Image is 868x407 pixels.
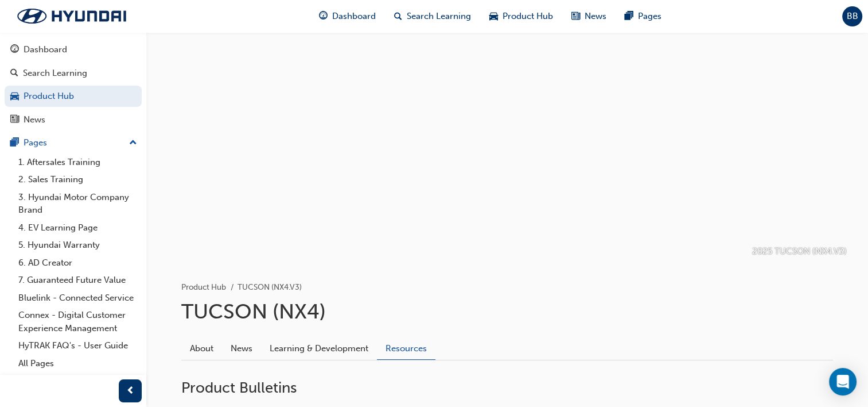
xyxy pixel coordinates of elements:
[5,86,142,107] a: Product Hub
[24,43,67,56] div: Dashboard
[10,45,19,55] span: guage-icon
[377,337,435,360] a: Resources
[571,9,580,24] span: news-icon
[625,9,633,24] span: pages-icon
[24,136,47,149] div: Pages
[847,10,858,23] span: BB
[14,254,142,272] a: 6. AD Creator
[14,355,142,373] a: All Pages
[23,67,87,80] div: Search Learning
[261,337,377,359] a: Learning & Development
[14,219,142,237] a: 4. EV Learning Page
[14,306,142,337] a: Connex - Digital Customer Experience Management
[319,9,328,24] span: guage-icon
[5,37,142,132] button: DashboardSearch LearningProduct HubNews
[14,171,142,189] a: 2. Sales Training
[5,63,142,84] a: Search Learning
[181,299,833,324] h1: TUCSON (NX4)
[126,384,135,398] span: prev-icon
[181,379,833,397] h2: Product Bulletins
[10,68,18,79] span: search-icon
[310,5,385,28] a: guage-iconDashboard
[181,282,226,292] a: Product Hub
[394,9,402,24] span: search-icon
[385,5,480,28] a: search-iconSearch Learning
[562,5,616,28] a: news-iconNews
[5,39,142,60] a: Dashboard
[181,337,222,359] a: About
[238,281,302,294] li: TUCSON (NX4.V3)
[222,337,261,359] a: News
[6,4,138,28] img: Trak
[5,132,142,153] button: Pages
[5,109,142,130] a: News
[14,236,142,254] a: 5. Hyundai Warranty
[829,368,857,396] div: Open Intercom Messenger
[14,271,142,289] a: 7. Guaranteed Future Value
[14,337,142,355] a: HyTRAK FAQ's - User Guide
[407,10,471,23] span: Search Learning
[10,91,19,102] span: car-icon
[752,245,847,258] p: 2025 TUCSON (NX4.V3)
[489,9,498,24] span: car-icon
[14,153,142,171] a: 1. Aftersales Training
[503,10,553,23] span: Product Hub
[616,5,671,28] a: pages-iconPages
[638,10,661,23] span: Pages
[14,289,142,307] a: Bluelink - Connected Service
[10,115,19,125] span: news-icon
[129,136,137,151] span: up-icon
[480,5,562,28] a: car-iconProduct Hub
[585,10,606,23] span: News
[24,113,45,126] div: News
[14,189,142,219] a: 3. Hyundai Motor Company Brand
[10,138,19,148] span: pages-icon
[842,6,862,26] button: BB
[332,10,376,23] span: Dashboard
